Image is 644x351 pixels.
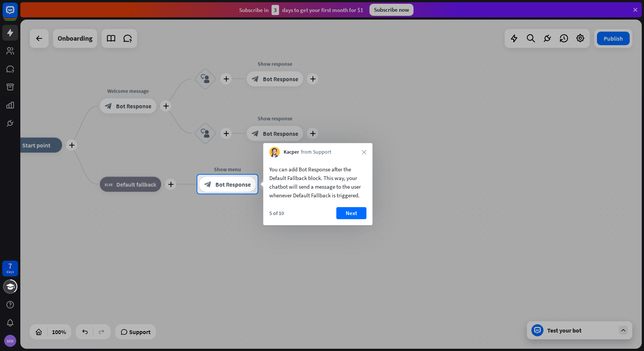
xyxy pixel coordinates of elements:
[269,165,366,200] div: You can add Bot Response after the Default Fallback block. This way, your chatbot will send a mes...
[362,150,366,154] i: close
[6,3,29,26] button: Open LiveChat chat widget
[215,180,251,188] span: Bot Response
[284,148,299,156] span: Kacper
[204,180,212,188] i: block_bot_response
[301,148,331,156] span: from Support
[269,210,284,217] div: 5 of 10
[336,207,366,219] button: Next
